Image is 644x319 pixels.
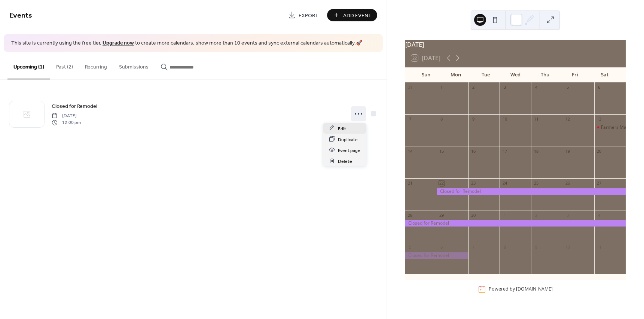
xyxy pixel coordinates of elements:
div: Farmers Market [601,124,635,131]
div: Thu [530,67,560,82]
div: Powered by [489,286,553,292]
button: Recurring [79,52,113,79]
button: Add Event [327,9,377,21]
div: 8 [439,116,445,122]
div: Sun [411,67,441,82]
div: 31 [408,85,413,90]
div: 7 [408,116,413,122]
div: Closed for Remodel [405,220,626,227]
button: Upcoming (1) [7,52,50,79]
div: 23 [470,180,476,186]
div: 10 [502,116,507,122]
div: 19 [565,148,571,154]
span: Export [299,12,318,19]
div: 2 [533,212,539,218]
div: Farmers Market [594,124,626,131]
a: Closed for Remodel [52,102,97,110]
span: Events [9,8,32,23]
div: 11 [533,116,539,122]
div: 16 [470,148,476,154]
button: Submissions [113,52,155,79]
div: 26 [565,180,571,186]
div: 17 [502,148,507,154]
span: Add Event [343,12,372,19]
span: Event page [338,146,360,154]
div: 3 [502,85,507,90]
div: Sat [590,67,620,82]
div: 6 [439,244,445,250]
span: [DATE] [52,112,81,119]
div: 1 [502,212,507,218]
div: 4 [533,85,539,90]
div: 24 [502,180,507,186]
span: Edit [338,125,346,133]
div: 29 [439,212,445,218]
div: 2 [470,85,476,90]
div: 27 [596,180,602,186]
button: Past (2) [50,52,79,79]
div: 8 [502,244,507,250]
div: 5 [565,85,571,90]
div: 20 [596,148,602,154]
div: 4 [596,212,602,218]
div: 10 [565,244,571,250]
div: 5 [408,244,413,250]
div: 25 [533,180,539,186]
div: 30 [470,212,476,218]
div: 22 [439,180,445,186]
div: 6 [596,85,602,90]
span: Duplicate [338,136,358,143]
div: Mon [441,67,471,82]
div: 12 [565,116,571,122]
div: 1 [439,85,445,90]
div: [DATE] [405,40,626,49]
div: Fri [560,67,590,82]
span: This site is currently using the free tier. to create more calendars, show more than 10 events an... [11,40,362,47]
a: Upgrade now [103,38,134,48]
div: 7 [470,244,476,250]
span: Delete [338,157,352,165]
div: 21 [408,180,413,186]
div: 9 [470,116,476,122]
div: 14 [408,148,413,154]
div: 18 [533,148,539,154]
div: Closed for Remodel [405,252,468,259]
div: Tue [471,67,501,82]
a: [DOMAIN_NAME] [516,286,553,292]
div: 15 [439,148,445,154]
div: 9 [533,244,539,250]
div: Closed for Remodel [437,188,626,195]
a: Export [283,9,324,21]
span: 12:00 pm [52,119,81,126]
div: 13 [596,116,602,122]
div: 11 [596,244,602,250]
div: Wed [500,67,530,82]
span: Closed for Remodel [52,102,97,110]
div: 28 [408,212,413,218]
div: 3 [565,212,571,218]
